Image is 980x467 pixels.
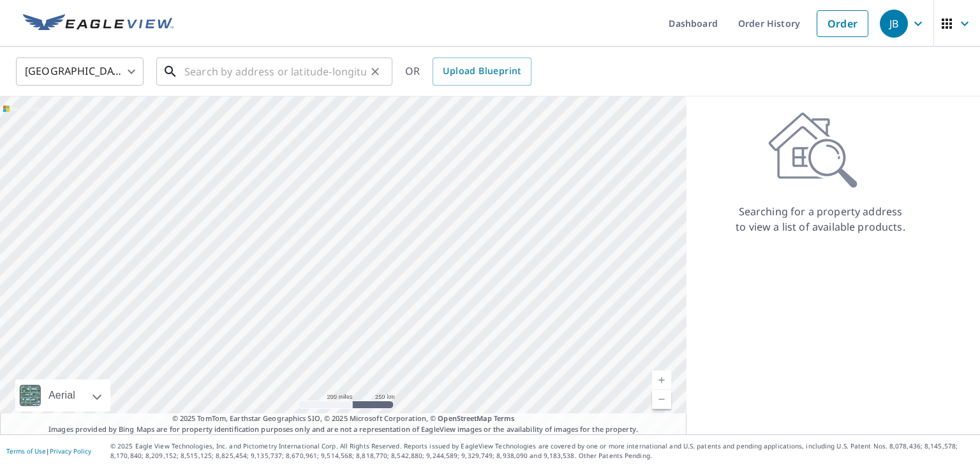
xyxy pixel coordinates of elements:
[652,371,671,390] a: Current Level 5, Zoom In
[184,54,366,89] input: Search by address or latitude-longitude
[880,10,908,38] div: JB
[15,379,110,411] div: Aerial
[405,57,531,86] div: OR
[494,413,515,423] a: Terms
[172,413,515,424] span: © 2025 TomTom, Earthstar Geographics SIO, © 2025 Microsoft Corporation, ©
[23,14,174,33] img: EV Logo
[6,447,91,455] p: |
[110,441,974,461] p: © 2025 Eagle View Technologies, Inc. and Pictometry International Corp. All Rights Reserved. Repo...
[50,447,91,456] a: Privacy Policy
[45,379,79,411] div: Aerial
[652,390,671,409] a: Current Level 5, Zoom Out
[6,447,46,456] a: Terms of Use
[443,63,521,79] span: Upload Blueprint
[433,57,531,86] a: Upload Blueprint
[366,63,384,80] button: Clear
[735,204,906,234] p: Searching for a property address to view a list of available products.
[438,413,491,423] a: OpenStreetMap
[817,10,868,37] a: Order
[16,54,144,89] div: [GEOGRAPHIC_DATA]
